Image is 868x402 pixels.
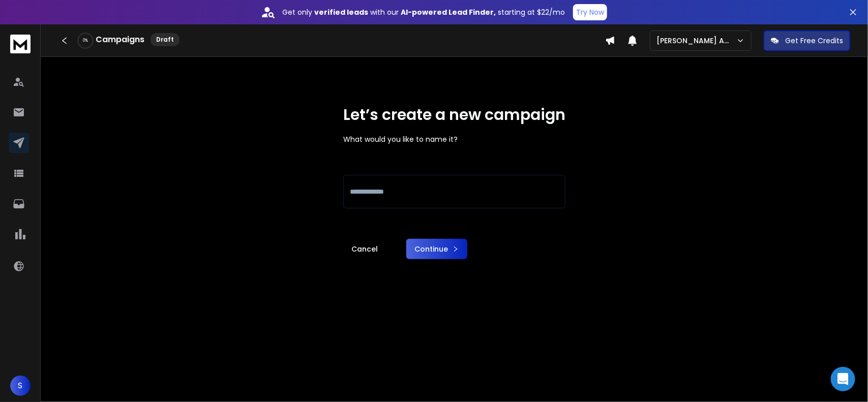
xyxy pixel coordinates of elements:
[343,106,565,124] h1: Let’s create a new campaign
[785,36,843,46] p: Get Free Credits
[10,35,31,53] img: logo
[282,7,565,17] p: Get only with our starting at $22/mo
[764,30,850,51] button: Get Free Credits
[576,7,604,17] p: Try Now
[83,38,88,44] p: 0 %
[573,4,607,20] button: Try Now
[406,239,467,259] button: Continue
[343,239,386,259] a: Cancel
[96,34,144,46] h1: Campaigns
[10,376,31,396] button: S
[343,134,565,144] p: What would you like to name it?
[401,7,496,17] strong: AI-powered Lead Finder,
[656,36,736,46] p: [PERSON_NAME] Agency
[314,7,368,17] strong: verified leads
[831,367,855,391] div: Open Intercom Messenger
[151,33,179,46] div: Draft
